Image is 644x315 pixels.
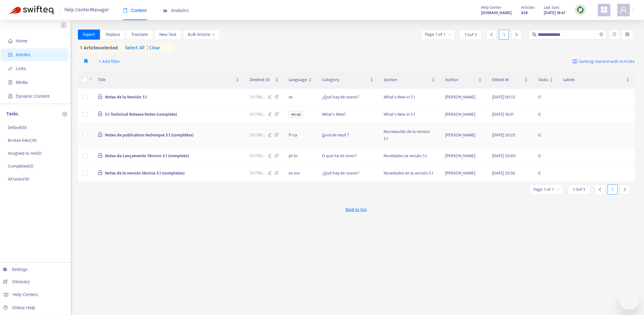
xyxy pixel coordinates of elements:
[499,30,509,40] div: 1
[533,123,558,147] td: 0
[533,165,558,182] td: 0
[99,58,120,65] span: + Add filter
[123,8,128,13] span: book
[8,124,27,131] p: Default ( 0 )
[492,93,515,101] span: [DATE] 00:53
[284,89,317,106] td: es
[563,76,625,83] span: Labels
[188,31,215,38] span: Bulk Actions
[481,9,512,16] strong: [DOMAIN_NAME]
[105,131,194,139] span: Notes de publication technique 5.1 (complètes)
[533,89,558,106] td: 0
[8,137,36,144] p: Broken links ( 19 )
[249,76,274,83] span: Zendesk ID
[249,111,265,118] span: 351790 ...
[249,152,265,159] span: 351790 ...
[440,106,487,123] td: [PERSON_NAME]
[533,71,558,89] th: Tasks
[147,44,148,52] span: |
[105,111,177,118] span: 5.1 Technical Release Notes (complete)
[93,71,244,89] th: Title
[573,186,585,193] span: 1 - 5 of 5
[521,4,534,11] span: Articles
[183,30,220,40] button: Bulk Actionsdown
[154,30,182,40] button: New Task
[83,31,95,38] span: Export
[609,30,619,40] button: unordered-list
[489,32,494,37] span: left
[379,71,440,89] th: Section
[544,4,560,11] span: Last Sync
[8,163,33,169] p: Completed ( 0 )
[599,32,603,38] span: close-circle
[131,31,148,38] span: Translate
[379,106,440,123] td: What's New in 5.1
[94,57,125,67] button: + Add filter
[78,30,100,40] button: Export
[379,147,440,165] td: Novidades na versão 5.1
[145,44,160,52] span: clear
[440,147,487,165] td: [PERSON_NAME]
[159,31,177,38] span: New Task
[533,147,558,165] td: 0
[8,94,13,98] span: container
[8,66,13,71] span: link
[64,4,109,16] span: Help Center Manager
[8,39,13,43] span: home
[317,71,379,89] th: Category
[3,279,30,284] a: Glossary
[379,89,440,106] td: What's New in 5.1
[106,31,120,38] span: Replace
[8,52,13,57] span: account-book
[384,76,430,83] span: Section
[125,44,145,52] span: select all
[105,152,189,159] span: Notas de Lançamento Técnico 5.1 (completo)
[101,30,125,40] button: Replace
[492,111,514,118] span: [DATE] 18:01
[98,132,103,137] span: lock
[289,76,307,83] span: Language
[579,58,635,65] span: Getting started with Articles
[492,76,523,83] span: Edited At
[492,152,516,159] span: [DATE] 20:40
[105,93,147,101] span: Notas de la Versión 5.1
[284,123,317,147] td: fr-ca
[98,111,103,116] span: lock
[163,8,189,13] span: Analytics
[572,59,577,64] img: image-link
[322,76,368,83] span: Category
[317,106,379,123] td: What's New?
[576,6,584,14] img: sync.dc5367851b00ba804db3.png
[98,170,103,175] span: lock
[379,123,440,147] td: Nouveautés de la version 5.1
[532,32,537,37] span: search
[16,94,49,99] span: Dynamic Content
[514,32,519,37] span: right
[249,170,265,177] span: 351790 ...
[346,206,367,213] span: Back to top
[317,123,379,147] td: Quoi de neuf ?
[481,4,502,11] span: Help Center
[16,66,26,71] span: Links
[249,132,265,139] span: 351790 ...
[619,290,639,310] iframe: Button to launch messaging window
[612,32,616,36] span: unordered-list
[244,71,284,89] th: Zendesk ID
[620,6,627,14] span: user
[623,187,627,192] span: right
[249,94,265,101] span: 351790 ...
[63,112,67,116] span: plus-circle
[6,110,18,118] p: Tasks
[465,31,477,38] span: 1 - 5 of 5
[3,267,28,272] a: Settings
[608,185,618,195] div: 1
[492,131,515,139] span: [DATE] 20:20
[3,305,35,310] a: Online Help
[9,6,53,14] img: Swifteq
[600,6,608,14] span: appstore
[78,44,118,52] span: 1 articles selected
[538,76,548,83] span: Tasks
[98,94,103,99] span: lock
[317,89,379,106] td: ¿Qué hay de nuevo?
[8,150,41,157] p: Assigned to me ( 0 )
